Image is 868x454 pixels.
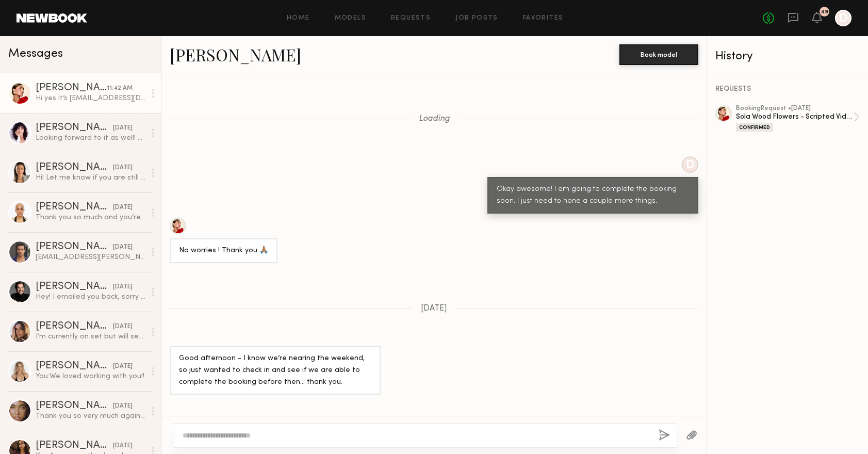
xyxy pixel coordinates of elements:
div: Hi! Let me know if you are still considering booking. Thank you! [36,173,145,183]
div: 11:42 AM [107,84,133,93]
a: Home [287,15,310,22]
div: Thank you so much and you’re welcome. I appreciate it and hope to work with you in the near future. [36,213,145,222]
div: Looking forward to it as well! And sounds good, thank you! [36,133,145,143]
div: [DATE] [113,441,133,451]
div: [EMAIL_ADDRESS][PERSON_NAME][DOMAIN_NAME] [36,252,145,262]
span: Messages [8,48,63,60]
div: Hey! I emailed you back, sorry for the delay in getting back to you :) [36,292,145,302]
div: [PERSON_NAME] [36,361,113,371]
div: Thank you so very much again for having me! x [36,411,145,421]
div: [DATE] [113,163,133,173]
a: Models [335,15,366,22]
a: Requests [391,15,431,22]
div: Sola Wood Flowers - Scripted Video [736,112,854,122]
div: [DATE] [113,362,133,371]
div: [DATE] [113,322,133,332]
div: [DATE] [113,242,133,252]
div: Hi yes it’s [EMAIL_ADDRESS][DOMAIN_NAME] [36,93,145,103]
div: booking Request • [DATE] [736,105,854,112]
div: 49 [821,9,828,15]
a: Favorites [523,15,564,22]
div: [PERSON_NAME] [36,401,113,411]
div: [DATE] [113,282,133,292]
div: [PERSON_NAME] [36,83,107,93]
div: [PERSON_NAME] [36,441,113,451]
a: bookingRequest •[DATE]Sola Wood Flowers - Scripted VideoConfirmed [736,105,860,132]
button: Book model [619,44,698,65]
div: I’m currently on set but will send some over when I get the chance. This evening at the latest [36,332,145,342]
div: [DATE] [113,401,133,411]
div: You: We loved working with you!! [36,371,145,381]
div: [PERSON_NAME] [36,163,113,173]
div: Confirmed [736,123,773,132]
a: Job Posts [455,15,498,22]
a: D [835,10,851,26]
div: No worries ! Thank you 🙏🏽 [179,245,268,257]
a: [PERSON_NAME] [170,43,301,66]
div: [DATE] [113,123,133,133]
span: [DATE] [421,304,447,313]
div: [PERSON_NAME] [36,282,113,292]
span: Loading [419,115,450,123]
a: Book model [619,50,698,58]
div: REQUESTS [715,86,860,93]
div: [DATE] [113,203,133,213]
div: Good afternoon - I know we’re nearing the weekend, so just wanted to check in and see if we are a... [179,353,371,388]
div: [PERSON_NAME] [36,321,113,332]
div: [PERSON_NAME] [36,123,113,133]
div: Okay awesome! I am going to complete the booking soon. I just need to hone a couple more things. [497,184,689,207]
div: History [715,51,860,62]
div: [PERSON_NAME] [36,242,113,252]
div: [PERSON_NAME] [36,202,113,213]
